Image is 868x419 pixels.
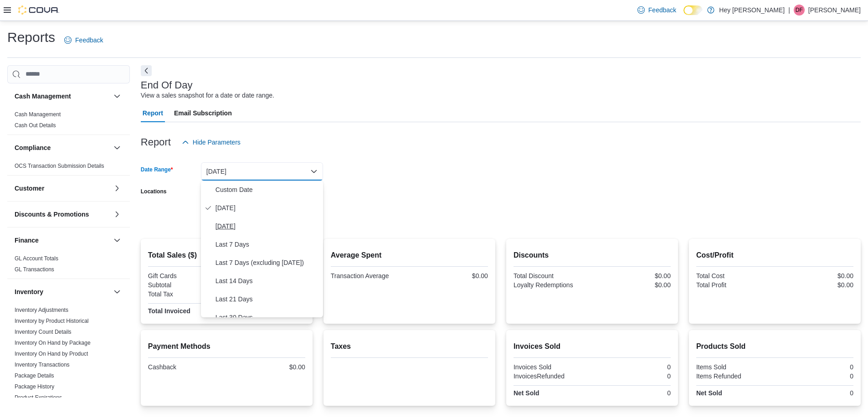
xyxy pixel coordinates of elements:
[174,104,232,122] span: Email Subscription
[15,383,54,390] a: Package History
[15,287,43,296] h3: Inventory
[141,80,193,91] h3: End Of Day
[201,181,323,317] div: Select listbox
[148,290,225,298] div: Total Tax
[411,272,488,279] div: $0.00
[216,294,319,305] span: Last 21 Days
[696,250,853,261] h2: Cost/Profit
[216,312,319,323] span: Last 30 Days
[696,372,773,380] div: Items Refunded
[15,92,110,101] button: Cash Management
[15,163,104,169] a: OCS Transaction Submission Details
[15,236,110,245] button: Finance
[15,317,89,325] span: Inventory by Product Historical
[201,162,323,181] button: [DATE]
[794,5,805,16] div: Dawna Fuller
[696,281,773,289] div: Total Profit
[193,138,241,147] span: Hide Parameters
[514,281,591,289] div: Loyalty Redemptions
[216,221,319,232] span: [DATE]
[696,272,773,279] div: Total Cost
[594,363,671,371] div: 0
[331,341,488,352] h2: Taxes
[148,272,225,279] div: Gift Cards
[141,137,171,148] h3: Report
[143,104,163,122] span: Report
[514,389,539,397] strong: Net Sold
[696,341,853,352] h2: Products Sold
[112,183,123,194] button: Customer
[216,239,319,250] span: Last 7 Days
[331,272,408,279] div: Transaction Average
[15,361,70,368] span: Inventory Transactions
[112,209,123,220] button: Discounts & Promotions
[15,329,72,335] a: Inventory Count Details
[148,250,305,261] h2: Total Sales ($)
[808,5,861,16] p: [PERSON_NAME]
[696,389,722,397] strong: Net Sold
[15,210,110,219] button: Discounts & Promotions
[7,253,130,279] div: Finance
[15,122,56,129] span: Cash Out Details
[216,202,319,213] span: [DATE]
[15,372,54,379] span: Package Details
[594,372,671,380] div: 0
[15,287,110,296] button: Inventory
[15,184,44,193] h3: Customer
[514,372,591,380] div: InvoicesRefunded
[15,350,88,357] span: Inventory On Hand by Product
[15,351,88,357] a: Inventory On Hand by Product
[15,307,68,313] a: Inventory Adjustments
[75,36,103,45] span: Feedback
[112,286,123,297] button: Inventory
[15,266,54,273] a: GL Transactions
[112,235,123,246] button: Finance
[15,362,70,368] a: Inventory Transactions
[15,111,61,118] span: Cash Management
[148,363,225,371] div: Cashback
[514,250,671,261] h2: Discounts
[216,275,319,286] span: Last 14 Days
[776,272,853,279] div: $0.00
[15,372,54,379] a: Package Details
[15,340,91,346] a: Inventory On Hand by Package
[776,363,853,371] div: 0
[15,111,61,118] a: Cash Management
[15,122,56,129] a: Cash Out Details
[15,184,110,193] button: Customer
[514,341,671,352] h2: Invoices Sold
[216,184,319,195] span: Custom Date
[683,5,703,15] input: Dark Mode
[15,306,68,314] span: Inventory Adjustments
[216,257,319,268] span: Last 7 Days (excluding [DATE])
[61,31,107,49] a: Feedback
[594,272,671,279] div: $0.00
[719,5,785,16] p: Hey [PERSON_NAME]
[148,307,190,315] strong: Total Invoiced
[15,394,62,401] span: Product Expirations
[776,389,853,397] div: 0
[228,363,305,371] div: $0.00
[15,383,54,390] span: Package History
[15,266,54,273] span: GL Transactions
[15,143,51,152] h3: Compliance
[7,109,130,134] div: Cash Management
[141,65,152,76] button: Next
[15,143,110,152] button: Compliance
[776,281,853,289] div: $0.00
[594,389,671,397] div: 0
[148,341,305,352] h2: Payment Methods
[776,372,853,380] div: 0
[178,133,244,151] button: Hide Parameters
[18,5,59,15] img: Cova
[788,5,790,16] p: |
[15,318,89,324] a: Inventory by Product Historical
[15,339,91,347] span: Inventory On Hand by Package
[634,1,680,19] a: Feedback
[112,91,123,102] button: Cash Management
[15,92,71,101] h3: Cash Management
[141,166,173,173] label: Date Range
[141,188,167,195] label: Locations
